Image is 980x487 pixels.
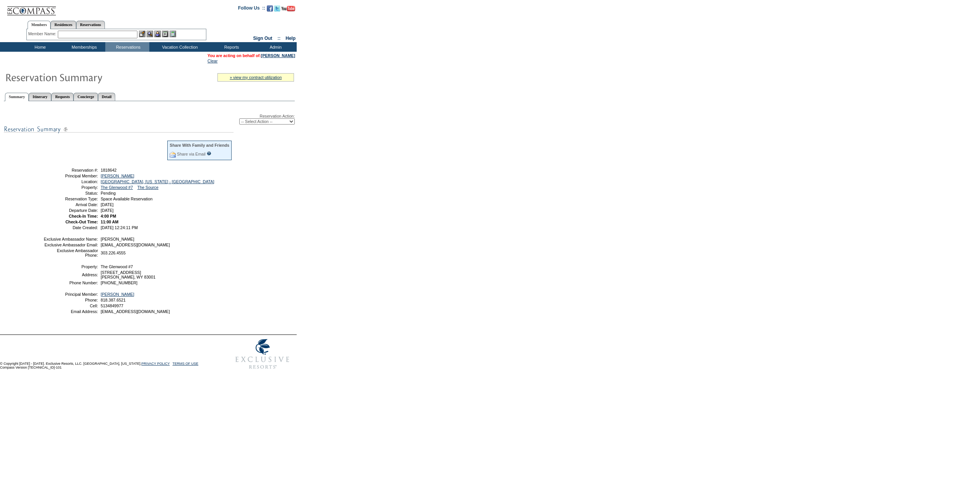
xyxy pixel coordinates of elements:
a: [PERSON_NAME] [101,174,134,178]
td: Home [17,42,61,52]
span: 5134849977 [101,303,123,308]
span: 11:00 AM [101,220,118,224]
a: Summary [5,93,29,101]
a: The Glenwood #7 [101,185,133,190]
div: Member Name: [28,31,58,37]
img: Reservaton Summary [5,69,158,85]
a: Detail [98,93,116,101]
a: [PERSON_NAME] [261,53,295,58]
span: 818.387.6521 [101,298,126,302]
td: Property: [43,185,98,190]
a: TERMS OF USE [173,362,199,366]
a: [GEOGRAPHIC_DATA], [US_STATE] - [GEOGRAPHIC_DATA] [101,179,214,184]
span: [DATE] [101,202,114,207]
span: 4:00 PM [101,214,116,218]
td: Reservation Type: [43,197,98,201]
td: Reservation #: [43,168,98,172]
a: Clear [207,59,217,63]
td: Phone Number: [43,280,98,285]
span: :: [278,36,281,41]
span: [DATE] [101,208,114,213]
a: Sign Out [253,36,272,41]
input: What is this? [207,151,211,156]
td: Departure Date: [43,208,98,213]
td: Email Address: [43,309,98,314]
img: Exclusive Resorts [228,335,297,373]
span: [EMAIL_ADDRESS][DOMAIN_NAME] [101,309,170,314]
img: View [147,31,153,37]
span: The Glenwood #7 [101,264,133,269]
img: subTtlResSummary.gif [4,125,234,134]
td: Reports [209,42,253,52]
strong: Check-Out Time: [65,220,98,224]
a: Subscribe to our YouTube Channel [281,8,295,12]
img: b_edit.gif [139,31,145,37]
td: Follow Us :: [238,5,265,14]
strong: Check-In Time: [69,214,98,218]
span: [PHONE_NUMBER] [101,280,137,285]
td: Principal Member: [43,292,98,297]
td: Address: [43,270,98,279]
td: Cell: [43,303,98,308]
a: Requests [51,93,73,101]
a: Residences [51,21,76,29]
div: Share With Family and Friends [170,143,229,148]
img: Impersonate [154,31,161,37]
td: Location: [43,179,98,184]
a: Members [28,21,51,29]
img: Follow us on Twitter [274,5,280,11]
td: Reservations [105,42,149,52]
a: Share via Email [177,152,206,156]
a: Become our fan on Facebook [267,8,273,12]
td: Exclusive Ambassador Email: [43,243,98,247]
td: Principal Member: [43,174,98,178]
a: Follow us on Twitter [274,8,280,12]
span: [EMAIL_ADDRESS][DOMAIN_NAME] [101,243,170,247]
img: Become our fan on Facebook [267,5,273,11]
a: Help [286,36,296,41]
span: [PERSON_NAME] [101,237,134,241]
td: Arrival Date: [43,202,98,207]
td: Date Created: [43,225,98,230]
td: Status: [43,191,98,195]
span: Pending [101,191,116,195]
a: PRIVACY POLICY [141,362,170,366]
span: You are acting on behalf of: [207,53,295,58]
span: Space Available Reservation [101,197,152,201]
img: b_calculator.gif [170,31,176,37]
span: [STREET_ADDRESS] [PERSON_NAME], WY 83001 [101,270,155,279]
td: Exclusive Ambassador Name: [43,237,98,241]
a: Itinerary [29,93,51,101]
div: Reservation Action: [4,114,295,125]
span: 1818642 [101,168,117,172]
td: Memberships [61,42,105,52]
span: 303.226.4555 [101,251,126,255]
a: Concierge [73,93,98,101]
td: Admin [253,42,297,52]
a: The Source [137,185,158,190]
a: Reservations [76,21,105,29]
span: [DATE] 12:24:11 PM [101,225,138,230]
td: Phone: [43,298,98,302]
a: [PERSON_NAME] [101,292,134,297]
td: Property: [43,264,98,269]
img: Subscribe to our YouTube Channel [281,6,295,11]
td: Exclusive Ambassador Phone: [43,248,98,257]
a: » view my contract utilization [230,75,282,80]
img: Reservations [162,31,168,37]
td: Vacation Collection [149,42,209,52]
